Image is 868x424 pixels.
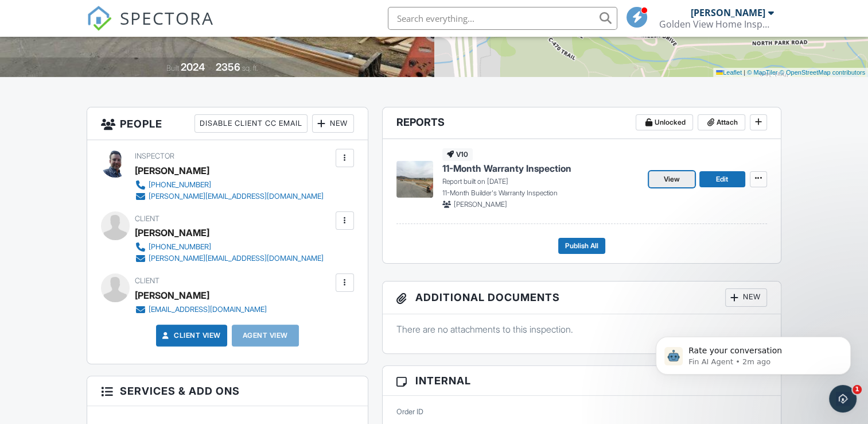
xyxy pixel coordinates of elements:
div: [EMAIL_ADDRESS][DOMAIN_NAME] [149,305,267,314]
span: 1 [853,385,862,394]
div: [PERSON_NAME] [135,162,209,179]
a: Leaflet [716,69,742,76]
a: [EMAIL_ADDRESS][DOMAIN_NAME] [135,304,267,315]
a: [PHONE_NUMBER] [135,241,324,253]
a: SPECTORA [87,16,214,40]
img: The Best Home Inspection Software - Spectora [87,6,112,31]
p: There are no attachments to this inspection. [396,323,767,336]
label: Order ID [396,407,423,417]
h3: Services & Add ons [87,376,367,406]
iframe: Intercom notifications message [639,313,868,393]
input: Search everything... [388,7,617,30]
h3: Additional Documents [383,282,781,314]
h3: People [87,107,367,140]
div: [PERSON_NAME][EMAIL_ADDRESS][DOMAIN_NAME] [149,254,324,263]
span: Client [135,276,159,285]
a: [PERSON_NAME][EMAIL_ADDRESS][DOMAIN_NAME] [135,191,324,202]
span: Inspector [135,152,174,160]
iframe: Intercom live chat [829,385,857,413]
div: [PHONE_NUMBER] [149,242,211,252]
div: New [725,288,767,307]
a: [PHONE_NUMBER] [135,179,324,191]
div: 2024 [181,61,205,73]
span: Client [135,214,159,223]
div: 2356 [216,61,240,73]
div: [PERSON_NAME] [135,287,209,304]
a: © OpenStreetMap contributors [780,69,865,76]
span: sq. ft. [242,64,258,72]
a: [PERSON_NAME][EMAIL_ADDRESS][DOMAIN_NAME] [135,253,324,264]
div: Golden View Home Inspections, LLC [659,18,774,30]
div: [PERSON_NAME][EMAIL_ADDRESS][DOMAIN_NAME] [149,192,324,201]
div: [PHONE_NUMBER] [149,180,211,190]
div: [PERSON_NAME] [135,224,209,241]
a: Client View [160,330,221,341]
div: Disable Client CC Email [194,114,308,133]
span: SPECTORA [120,6,214,30]
h3: Internal [383,366,781,396]
div: [PERSON_NAME] [691,7,765,18]
div: New [312,114,354,133]
span: Built [166,64,179,72]
a: © MapTiler [747,69,778,76]
span: | [744,69,745,76]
